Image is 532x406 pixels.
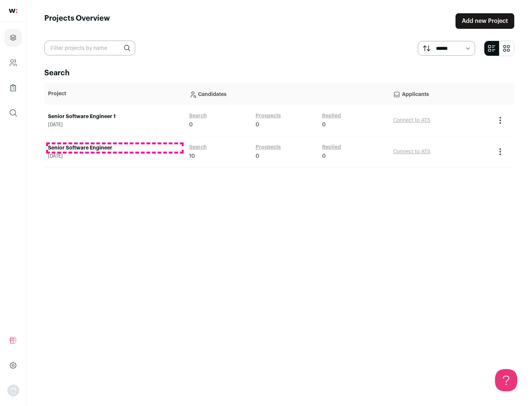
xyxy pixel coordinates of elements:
[9,9,17,13] img: wellfound-shorthand-0d5821cbd27db2630d0214b213865d53afaa358527fdda9d0ea32b1df1b89c2c.svg
[44,13,110,29] h1: Projects Overview
[48,153,182,159] span: [DATE]
[189,152,195,160] span: 10
[256,152,259,160] span: 0
[256,112,281,120] a: Prospects
[48,122,182,128] span: [DATE]
[393,86,488,101] p: Applicants
[189,144,207,151] a: Search
[322,144,341,151] a: Replied
[189,86,386,101] p: Candidates
[4,54,22,72] a: Company and ATS Settings
[496,147,505,156] button: Project Actions
[4,29,22,47] a: Projects
[44,41,135,55] input: Filter projects by name
[256,121,259,128] span: 0
[44,68,514,78] h2: Search
[48,90,182,97] p: Project
[4,79,22,97] a: Company Lists
[322,112,341,120] a: Replied
[496,116,505,125] button: Project Actions
[456,13,514,29] a: Add new Project
[189,121,193,128] span: 0
[393,118,430,123] a: Connect to ATS
[322,121,326,128] span: 0
[495,369,517,391] iframe: Help Scout Beacon - Open
[48,113,182,120] a: Senior Software Engineer 1
[7,385,19,396] button: Open dropdown
[322,152,326,160] span: 0
[7,385,19,396] img: nopic.png
[189,112,207,120] a: Search
[48,144,182,152] a: Senior Software Engineer
[256,144,281,151] a: Prospects
[393,149,430,154] a: Connect to ATS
